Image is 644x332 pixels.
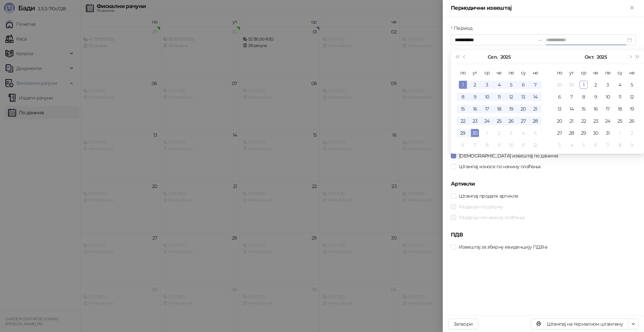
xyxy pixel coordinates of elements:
[580,129,588,137] div: 29
[459,117,467,125] div: 22
[634,50,641,64] button: Следећа година (Control + right)
[578,139,590,151] td: 2025-11-05
[471,105,479,113] div: 16
[517,67,529,79] th: су
[592,117,600,125] div: 23
[459,129,467,137] div: 29
[592,105,600,113] div: 16
[505,79,517,91] td: 2025-09-05
[493,127,505,139] td: 2025-10-02
[531,105,539,113] div: 21
[538,37,543,43] span: swap-right
[481,67,493,79] th: ср
[578,127,590,139] td: 2025-10-29
[616,129,624,137] div: 1
[628,117,636,125] div: 26
[456,152,560,159] span: [DEMOGRAPHIC_DATA] извештај по данима
[592,141,600,149] div: 6
[469,91,481,103] td: 2025-09-09
[495,129,503,137] div: 2
[592,129,600,137] div: 30
[553,103,566,115] td: 2025-10-13
[481,79,493,91] td: 2025-09-03
[493,67,505,79] th: че
[590,115,602,127] td: 2025-10-23
[580,117,588,125] div: 22
[553,91,566,103] td: 2025-10-06
[580,141,588,149] div: 5
[500,50,511,64] button: Изабери годину
[628,141,636,149] div: 9
[457,127,469,139] td: 2025-09-29
[590,139,602,151] td: 2025-11-06
[628,93,636,101] div: 12
[469,115,481,127] td: 2025-09-23
[580,105,588,113] div: 15
[505,67,517,79] th: пе
[451,231,636,239] h5: ПДВ
[519,117,527,125] div: 27
[493,139,505,151] td: 2025-10-09
[616,105,624,113] div: 18
[456,214,527,221] span: Раздвоји по начину плаћања
[471,141,479,149] div: 7
[531,319,628,329] button: Штампај на термалном штампачу
[517,127,529,139] td: 2025-10-04
[529,139,541,151] td: 2025-10-12
[626,79,638,91] td: 2025-10-05
[531,81,539,89] div: 7
[519,105,527,113] div: 20
[469,127,481,139] td: 2025-09-30
[457,115,469,127] td: 2025-09-22
[578,91,590,103] td: 2025-10-08
[456,192,521,200] span: Штампај продате артикле
[517,91,529,103] td: 2025-09-13
[614,115,626,127] td: 2025-10-25
[566,127,578,139] td: 2025-10-28
[481,103,493,115] td: 2025-09-17
[555,81,563,89] div: 29
[529,79,541,91] td: 2025-09-07
[469,103,481,115] td: 2025-09-16
[616,141,624,149] div: 8
[614,139,626,151] td: 2025-11-08
[580,93,588,101] div: 8
[519,141,527,149] div: 11
[566,139,578,151] td: 2025-11-04
[529,67,541,79] th: не
[555,105,563,113] div: 13
[614,67,626,79] th: су
[602,127,614,139] td: 2025-10-31
[448,319,478,329] button: Затвори
[604,105,612,113] div: 17
[602,115,614,127] td: 2025-10-24
[457,139,469,151] td: 2025-10-06
[553,127,566,139] td: 2025-10-27
[602,103,614,115] td: 2025-10-17
[604,141,612,149] div: 7
[616,117,624,125] div: 25
[568,129,576,137] div: 28
[457,103,469,115] td: 2025-09-15
[604,93,612,101] div: 10
[451,4,628,12] div: Периодични извештај
[507,117,515,125] div: 26
[507,141,515,149] div: 10
[483,93,491,101] div: 10
[457,79,469,91] td: 2025-09-01
[457,91,469,103] td: 2025-09-08
[517,103,529,115] td: 2025-09-20
[495,81,503,89] div: 4
[566,67,578,79] th: ут
[626,91,638,103] td: 2025-10-12
[529,103,541,115] td: 2025-09-21
[602,79,614,91] td: 2025-10-03
[517,139,529,151] td: 2025-10-11
[469,79,481,91] td: 2025-09-02
[590,79,602,91] td: 2025-10-02
[495,141,503,149] div: 9
[604,117,612,125] div: 24
[614,91,626,103] td: 2025-10-11
[555,93,563,101] div: 6
[451,24,476,32] label: Период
